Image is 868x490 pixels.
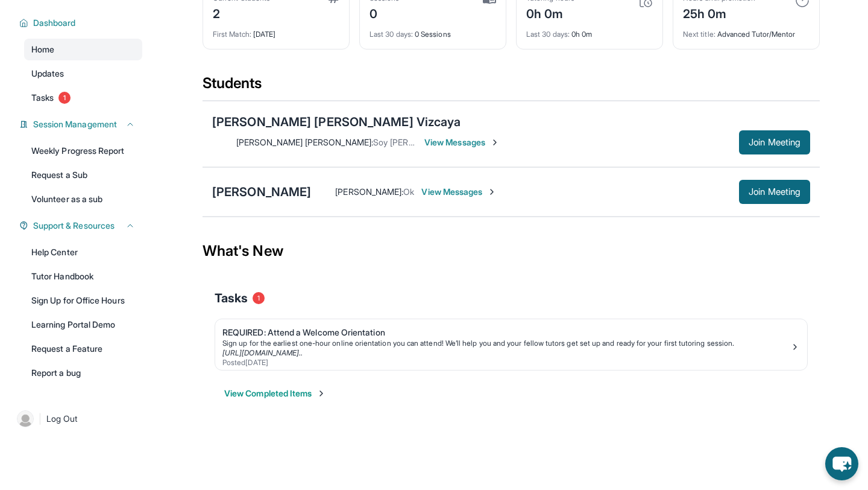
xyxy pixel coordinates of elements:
[370,30,413,39] span: Last 30 days :
[487,187,497,197] img: Chevron-Right
[24,188,142,210] a: Volunteer as a sub
[31,43,54,56] span: Home
[683,30,715,39] span: Next title :
[24,164,142,186] a: Request a Sub
[58,92,71,104] span: 1
[739,180,810,204] button: Join Meeting
[526,30,570,39] span: Last 30 days :
[825,447,858,480] button: chat-button
[12,406,142,432] a: |Log Out
[31,68,64,80] span: Updates
[213,3,270,22] div: 2
[253,292,265,304] span: 1
[683,22,810,39] div: Advanced Tutor/Mentor
[24,314,142,336] a: Learning Portal Demo
[24,63,142,84] a: Updates
[28,220,135,232] button: Support & Resources
[421,186,497,198] span: View Messages
[222,326,790,339] div: REQUIRED: Attend a Welcome Orientation
[33,118,117,130] span: Session Management
[24,140,142,162] a: Weekly Progress Report
[203,224,820,278] div: What's New
[213,22,339,39] div: [DATE]
[24,39,142,60] a: Home
[212,183,311,200] div: [PERSON_NAME]
[749,188,800,196] span: Join Meeting
[222,339,790,348] div: Sign up for the earliest one-hour online orientation you can attend! We’ll help you and your fell...
[749,139,800,146] span: Join Meeting
[403,186,414,197] span: Ok
[33,17,76,29] span: Dashboard
[46,413,78,425] span: Log Out
[39,412,42,426] span: |
[24,87,142,109] a: Tasks1
[222,348,303,357] a: [URL][DOMAIN_NAME]..
[373,137,824,147] span: Soy [PERSON_NAME] [PERSON_NAME] mamá de [PERSON_NAME], quiero saber qué día es la tutoría, muchas...
[212,113,461,130] div: [PERSON_NAME] [PERSON_NAME] Vizcaya
[28,118,135,130] button: Session Management
[236,137,373,147] span: [PERSON_NAME] [PERSON_NAME] :
[526,3,574,22] div: 0h 0m
[28,17,135,29] button: Dashboard
[370,22,496,39] div: 0 Sessions
[215,290,248,307] span: Tasks
[739,130,810,154] button: Join Meeting
[424,136,500,148] span: View Messages
[683,3,755,22] div: 25h 0m
[24,362,142,384] a: Report a bug
[335,186,403,197] span: [PERSON_NAME] :
[526,22,653,39] div: 0h 0m
[24,266,142,287] a: Tutor Handbook
[24,241,142,263] a: Help Center
[24,338,142,360] a: Request a Feature
[203,74,820,100] div: Students
[33,220,115,232] span: Support & Resources
[17,410,34,427] img: user-img
[213,30,251,39] span: First Match :
[31,92,54,104] span: Tasks
[222,358,790,367] div: Posted [DATE]
[490,138,500,147] img: Chevron-Right
[24,290,142,311] a: Sign Up for Office Hours
[215,319,807,370] a: REQUIRED: Attend a Welcome OrientationSign up for the earliest one-hour online orientation you ca...
[224,387,326,399] button: View Completed Items
[370,3,400,22] div: 0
